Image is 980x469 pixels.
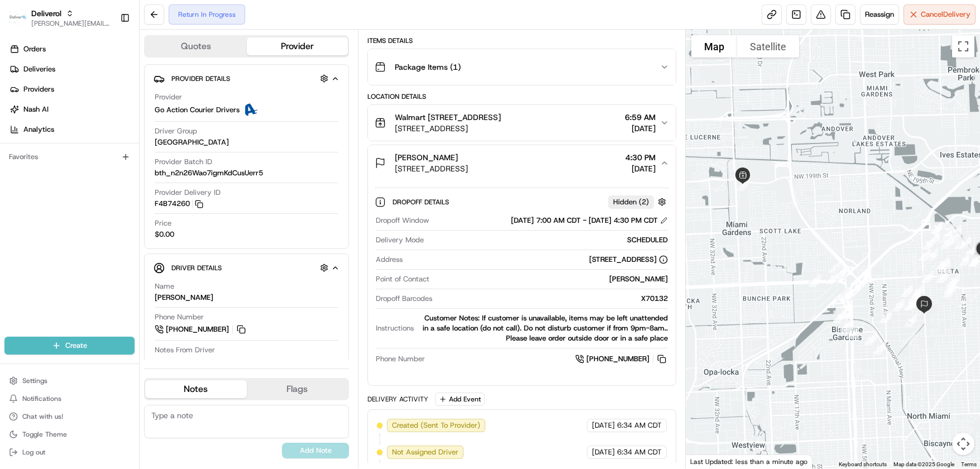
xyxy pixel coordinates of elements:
[860,328,881,350] div: 12
[395,112,501,123] span: Walmart [STREET_ADDRESS]
[589,255,668,265] div: [STREET_ADDRESS]
[155,312,204,322] span: Phone Number
[689,454,725,468] a: Open this area in Google Maps (opens a new window)
[9,10,27,26] img: Deliverol
[511,216,668,226] div: [DATE] 7:00 AM CDT - [DATE] 4:30 PM CDT
[155,323,247,336] a: [PHONE_NUMBER]
[4,100,139,118] a: Nash AI
[38,107,183,118] div: Start new chat
[155,199,203,209] button: F4B74260
[4,121,139,138] a: Analytics
[893,461,954,467] span: Map data ©2025 Google
[586,354,649,364] span: [PHONE_NUMBER]
[29,72,184,84] input: Clear
[921,9,971,20] span: Cancel Delivery
[11,45,203,63] p: Welcome 👋
[689,454,725,468] img: Google
[247,37,348,55] button: Provider
[22,412,63,421] span: Chat with us!
[936,232,958,253] div: 42
[836,315,857,337] div: 10
[367,395,428,404] div: Delivery Activity
[824,257,845,278] div: 2
[376,235,424,245] span: Delivery Mode
[155,188,221,198] span: Provider Delivery ID
[155,168,263,178] span: bth_n2n26Wao7igmKdCusUerr5
[950,232,971,253] div: 43
[939,277,960,299] div: 25
[821,267,843,289] div: 3
[4,337,135,355] button: Create
[23,44,46,54] span: Orders
[944,228,965,249] div: 39
[23,84,54,94] span: Providers
[368,181,676,385] div: [PERSON_NAME][STREET_ADDRESS]4:30 PM[DATE]
[428,235,668,245] div: SCHEDULED
[914,245,935,266] div: 31
[395,123,501,134] span: [STREET_ADDRESS]
[617,447,662,457] span: 6:34 AM CDT
[395,152,458,163] span: [PERSON_NAME]
[935,226,957,247] div: 41
[4,373,135,389] button: Settings
[145,380,247,398] button: Notes
[22,162,85,173] span: Knowledge Base
[935,226,957,247] div: 40
[829,306,850,327] div: 9
[155,126,197,136] span: Driver Group
[830,262,852,283] div: 4
[836,284,857,305] div: 6
[617,420,662,430] span: 6:34 AM CDT
[22,430,67,439] span: Toggle Theme
[11,11,34,33] img: Nash
[111,189,135,198] span: Pylon
[434,274,668,284] div: [PERSON_NAME]
[22,376,47,385] span: Settings
[613,197,649,207] span: Hidden ( 2 )
[90,157,184,178] a: 💻API Documentation
[368,145,676,181] button: [PERSON_NAME][STREET_ADDRESS]4:30 PM[DATE]
[901,294,922,315] div: 18
[31,8,61,19] button: Deliverol
[376,255,403,265] span: Address
[842,322,863,343] div: 11
[23,104,49,114] span: Nash AI
[926,217,948,238] div: 36
[38,118,141,127] div: We're available if you need us!
[608,195,669,209] button: Hidden (2)
[900,310,921,331] div: 16
[7,157,90,178] a: 📗Knowledge Base
[4,391,135,406] button: Notifications
[625,112,656,123] span: 6:59 AM
[367,36,676,45] div: Items Details
[4,4,116,31] button: DeliverolDeliverol[PERSON_NAME][EMAIL_ADDRESS][PERSON_NAME][DOMAIN_NAME]
[945,221,966,242] div: 38
[31,19,111,28] button: [PERSON_NAME][EMAIL_ADDRESS][PERSON_NAME][DOMAIN_NAME]
[171,264,222,272] span: Driver Details
[155,137,229,147] span: [GEOGRAPHIC_DATA]
[4,40,139,58] a: Orders
[392,447,458,457] span: Not Assigned Driver
[4,80,139,98] a: Providers
[952,35,974,58] button: Toggle fullscreen view
[171,74,230,83] span: Provider Details
[932,253,953,274] div: 29
[943,270,964,291] div: 26
[155,229,174,240] span: $0.00
[952,433,974,455] button: Map camera controls
[737,35,799,58] button: Show satellite imagery
[418,313,668,343] div: Customer Notes: If customer is unavailable, items may be left unattended in a safe location (do n...
[435,393,485,406] button: Add Event
[865,9,894,20] span: Reassign
[11,107,31,127] img: 1736555255976-a54dd68f-1ca7-489b-9aae-adbdc363a1c4
[376,323,414,333] span: Instructions
[691,35,737,58] button: Show street map
[903,4,976,25] button: CancelDelivery
[4,60,139,78] a: Deliveries
[955,249,976,270] div: 47
[875,307,896,328] div: 14
[367,92,676,101] div: Location Details
[368,49,676,85] button: Package Items (1)
[393,198,451,207] span: Dropoff Details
